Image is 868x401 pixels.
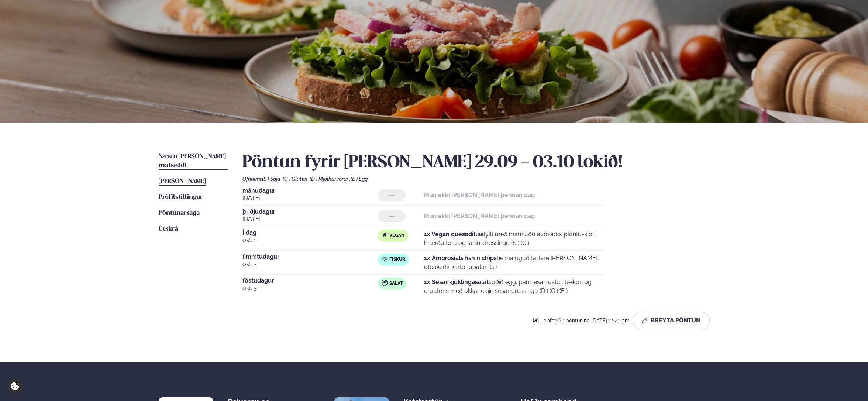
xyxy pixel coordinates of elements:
[633,312,710,329] button: Breyta Pöntun
[382,280,387,286] img: salad.svg
[159,177,206,186] a: [PERSON_NAME]
[389,192,395,198] span: ---
[159,153,226,169] span: Næstu [PERSON_NAME] matseðill
[389,257,405,263] span: Fiskur
[159,194,203,200] span: Prófílstillingar
[159,193,203,202] a: Prófílstillingar
[424,191,535,198] strong: Mun ekki [PERSON_NAME] þennan dag
[159,226,178,232] span: Útskrá
[424,230,604,248] p: fyllt með maukuðu avókadó, plöntu-kjöti, hrærðu tofu og tahini dressingu (S ) (G )
[242,215,378,224] span: [DATE]
[424,255,497,262] strong: 1x Ambrosials fish n chips
[310,176,351,182] span: (D ) Mjólkurvörur ,
[242,236,378,245] span: okt. 1
[242,284,378,293] span: okt. 3
[424,231,483,238] strong: 1x Vegan quesadillas
[242,194,378,203] span: [DATE]
[382,232,387,238] img: Vegan.svg
[424,254,604,272] p: heimalöguð tartare [PERSON_NAME], ofbakaðir kartöflubátar (G )
[242,230,378,236] span: Í dag
[242,278,378,284] span: föstudagur
[283,176,310,182] span: (G ) Glúten ,
[242,209,378,215] span: þriðjudagur
[351,176,368,182] span: (E ) Egg
[389,213,395,219] span: ---
[262,176,283,182] span: (S ) Soja ,
[159,210,200,216] span: Pöntunarsaga
[389,233,404,239] span: Vegan
[242,176,710,182] div: Ofnæmi:
[242,188,378,194] span: mánudagur
[382,256,387,262] img: fish.svg
[242,152,710,173] h2: Pöntun fyrir [PERSON_NAME] 29.09 - 03.10 lokið!
[159,209,200,218] a: Pöntunarsaga
[424,278,604,295] p: soðið egg, parmesan ostur, beikon og croutons með okkar eigin sesar dressingu (D ) (G ) (E )
[242,254,378,260] span: fimmtudagur
[424,279,489,286] strong: 1x Sesar kjúklingasalat
[242,260,378,269] span: okt. 2
[389,281,403,287] span: Salat
[159,178,206,184] span: [PERSON_NAME]
[7,378,23,394] a: Cookie settings
[533,318,630,324] span: Þú uppfærðir pöntunina [DATE] 12:41 pm
[159,225,178,234] a: Útskrá
[159,152,228,170] a: Næstu [PERSON_NAME] matseðill
[424,212,535,219] strong: Mun ekki [PERSON_NAME] þennan dag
